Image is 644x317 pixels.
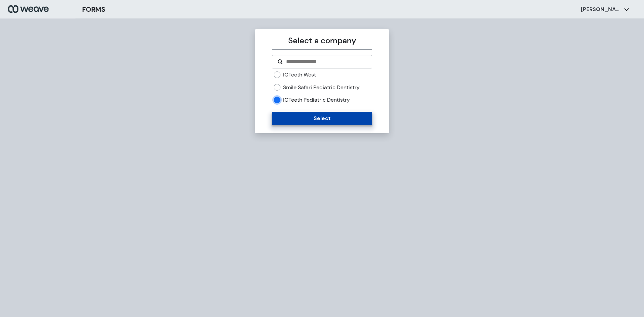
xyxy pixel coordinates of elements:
button: Select [272,112,372,125]
input: Search [285,58,366,66]
h3: FORMS [82,4,105,14]
label: Smile Safari Pediatric Dentistry [283,84,360,91]
p: Select a company [272,35,372,47]
p: [PERSON_NAME] [581,6,621,13]
label: ICTeeth West [283,71,316,78]
label: ICTeeth Pediatric Dentistry [283,96,350,104]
